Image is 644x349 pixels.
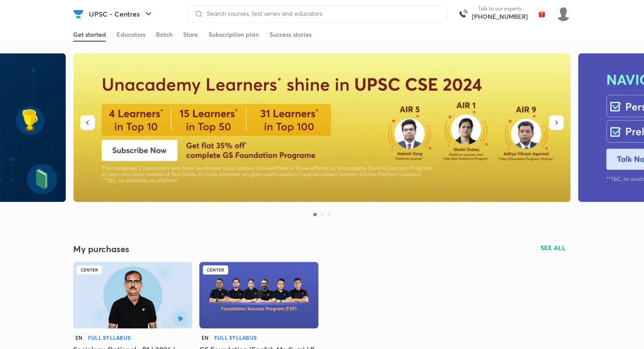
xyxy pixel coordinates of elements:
[535,241,571,255] button: SEE ALL
[556,7,571,21] img: Akshat Sharma
[117,30,145,39] div: Educators
[203,265,228,275] div: Center
[84,5,159,23] button: UPSC - Centres
[156,30,173,39] div: Batch
[73,262,192,328] img: Batch Thumbnail
[209,28,259,42] a: Subscription plan
[156,28,173,42] a: Batch
[199,334,211,342] p: EN
[117,28,145,42] a: Educators
[541,245,566,251] span: SEE ALL
[73,30,106,39] div: Get started
[183,30,198,39] div: Store
[203,10,440,17] input: Search courses, test series and educators
[73,243,322,255] h4: My purchases
[183,28,198,42] a: Store
[209,30,259,39] div: Subscription plan
[472,5,528,12] p: Talk to our experts
[269,30,311,39] div: Success stories
[269,28,311,42] a: Success stories
[73,9,84,19] img: Company Logo
[73,334,85,342] p: EN
[454,5,472,23] img: call-us
[214,334,257,342] h6: Full Syllabus
[77,265,102,275] div: Center
[472,12,528,21] a: [PHONE_NUMBER]
[199,262,318,328] img: Batch Thumbnail
[535,7,549,21] img: avatar
[88,334,131,342] h6: Full Syllabus
[73,28,106,42] a: Get started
